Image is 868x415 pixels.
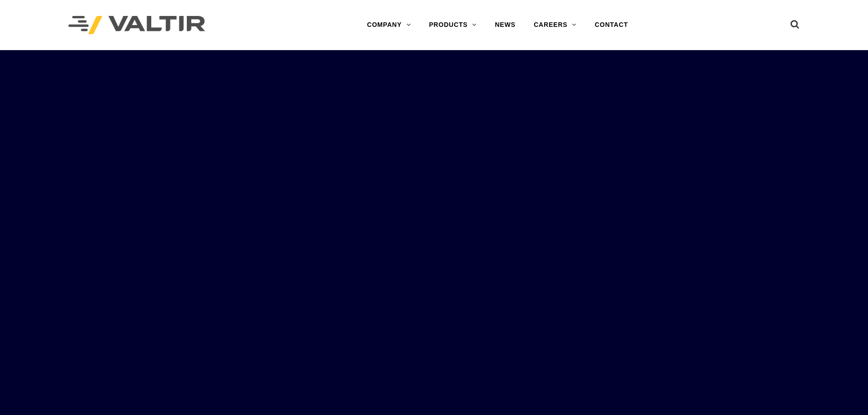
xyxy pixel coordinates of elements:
a: NEWS [486,16,524,34]
a: CONTACT [586,16,637,34]
a: CAREERS [524,16,586,34]
a: PRODUCTS [420,16,486,34]
img: Valtir [68,16,205,35]
a: COMPANY [358,16,420,34]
